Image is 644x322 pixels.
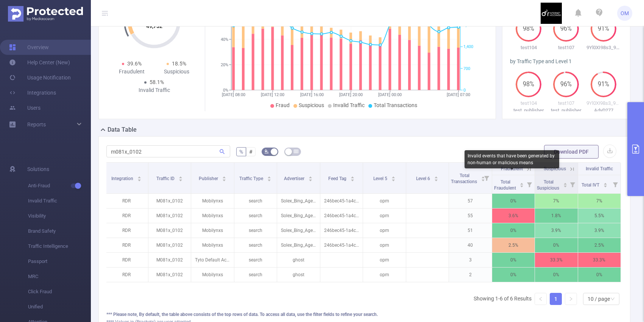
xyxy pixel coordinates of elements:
span: Total Fraudulent [494,179,517,191]
p: Solex_Bing_Ageful [277,223,320,238]
div: Sort [178,175,183,180]
i: icon: caret-down [309,178,313,180]
button: Download PDF [544,145,599,159]
p: opm [363,268,406,282]
div: 10 / page [588,293,610,305]
i: icon: caret-down [222,178,226,180]
span: Fraud [276,102,290,108]
p: Mobilynxs [191,208,234,223]
p: RDR [105,253,148,267]
div: Sort [519,182,524,186]
h2: Data Table [108,125,137,134]
tspan: 0 [463,88,466,93]
p: 7% [578,194,621,208]
i: icon: caret-down [434,178,438,180]
p: Tyto Default Account - unusable [191,253,234,267]
i: icon: caret-down [520,184,524,187]
tspan: [DATE] 20:00 [339,92,363,97]
p: 3 [449,253,492,267]
tspan: 700 [463,66,470,71]
p: Solex_Bing_Ageful [277,194,320,208]
p: 3.6% [492,208,535,223]
a: Users [9,100,41,115]
p: 3.9% [535,223,578,238]
p: opm [363,253,406,267]
span: Invalid Traffic [333,102,365,108]
input: Search... [106,145,230,157]
i: icon: right [569,297,573,301]
span: Click Fraud [28,284,91,299]
span: Total Transactions [374,102,417,108]
div: Invalid events that have been generated by non-human or malicious means [465,150,559,168]
p: 0% [492,223,535,238]
i: icon: caret-up [563,182,567,184]
i: Filter menu [524,175,535,193]
img: Protected Media [8,6,83,22]
span: Integration [111,176,134,181]
span: 98% [516,26,541,32]
a: Usage Notification [9,70,71,85]
i: icon: caret-down [391,178,395,180]
span: Solutions [27,162,49,177]
p: 55 [449,208,492,223]
p: test107 [547,100,585,107]
tspan: 40% [221,37,228,42]
a: Integrations [9,85,56,100]
p: search [234,238,277,252]
p: 1.8% [535,208,578,223]
span: MRC [28,269,91,284]
p: M081x_0102 [148,253,191,267]
i: Filter menu [610,175,621,193]
p: test_publisher [510,107,547,114]
span: Suspicious [544,166,566,171]
i: icon: caret-down [603,184,607,187]
span: Traffic Type [239,176,264,181]
p: search [234,268,277,282]
span: Total IVT [582,182,600,188]
p: 246bec45-1a4c-87je-ind5-0ebae7024206_2616 [320,194,363,208]
p: 0% [535,238,578,252]
p: 33.3% [578,253,621,267]
i: icon: caret-up [178,175,182,177]
p: RDR [105,268,148,282]
i: icon: caret-down [178,178,182,180]
i: icon: left [538,297,543,301]
span: Brand Safety [28,224,91,239]
p: 9Yl0XI98s3_99912 [585,100,622,107]
tspan: 1,400 [463,45,473,50]
p: 9Yl0XI98s3_99912 [585,44,622,51]
span: Reports [27,121,46,128]
div: Suspicious [154,68,199,76]
p: ghost [277,268,320,282]
div: Invalid Traffic [132,86,176,94]
div: Sort [267,175,271,180]
p: 0% [535,268,578,282]
p: 0% [492,253,535,267]
i: icon: down [610,297,615,302]
p: Mobilynxs [191,223,234,238]
i: Filter menu [481,163,492,193]
span: Advertiser [284,176,306,181]
div: *** Please note, By default, the table above consists of the top rows of data. To access all data... [106,311,622,318]
span: Invalid Traffic [586,166,613,171]
span: 91% [591,26,616,32]
p: Solex_Bing_Ageful [277,238,320,252]
tspan: 20% [221,62,228,67]
p: 5.5% [578,208,621,223]
span: Visibility [28,208,91,224]
tspan: 0% [223,88,228,93]
div: Sort [350,175,355,180]
p: ghost [277,253,320,267]
span: Traffic Intelligence [28,239,91,254]
div: Sort [434,175,438,180]
p: 57 [449,194,492,208]
tspan: [DATE] 12:00 [261,92,284,97]
span: 58.1% [150,79,164,85]
p: M081x_0102 [148,208,191,223]
span: Feed Tag [328,176,348,181]
span: Invalid Traffic [28,193,91,208]
span: 96% [553,81,579,87]
p: search [234,253,277,267]
span: Publisher [199,176,219,181]
li: Showing 1-6 of 6 Results [474,293,532,305]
